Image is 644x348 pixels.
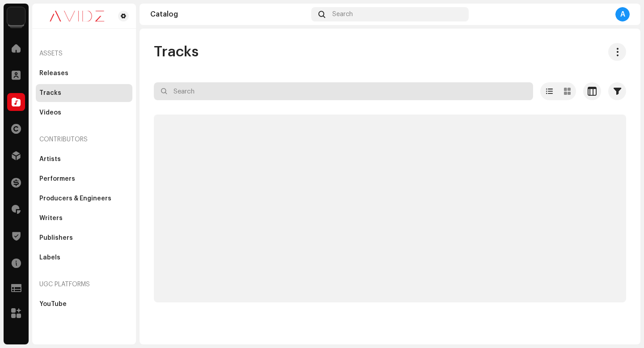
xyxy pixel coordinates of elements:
[39,70,68,77] div: Releases
[36,190,132,208] re-m-nav-item: Producers & Engineers
[36,209,132,227] re-m-nav-item: Writers
[36,295,132,313] re-m-nav-item: YouTube
[36,84,132,102] re-m-nav-item: Tracks
[36,129,132,150] re-a-nav-header: Contributors
[39,301,67,308] div: YouTube
[36,274,132,295] re-a-nav-header: UGC Platforms
[36,104,132,122] re-m-nav-item: Videos
[36,249,132,267] re-m-nav-item: Labels
[39,195,111,202] div: Producers & Engineers
[36,150,132,168] re-m-nav-item: Artists
[7,7,25,25] img: 10d72f0b-d06a-424f-aeaa-9c9f537e57b6
[39,234,73,242] div: Publishers
[39,109,61,116] div: Videos
[36,43,132,64] re-a-nav-header: Assets
[154,43,199,61] span: Tracks
[154,82,533,100] input: Search
[36,229,132,247] re-m-nav-item: Publishers
[36,64,132,82] re-m-nav-item: Releases
[39,89,61,97] div: Tracks
[39,156,61,163] div: Artists
[615,7,630,21] div: A
[39,215,63,222] div: Writers
[39,11,114,21] img: 0c631eef-60b6-411a-a233-6856366a70de
[39,254,60,261] div: Labels
[39,175,75,182] div: Performers
[332,11,353,18] span: Search
[36,170,132,188] re-m-nav-item: Performers
[150,11,308,18] div: Catalog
